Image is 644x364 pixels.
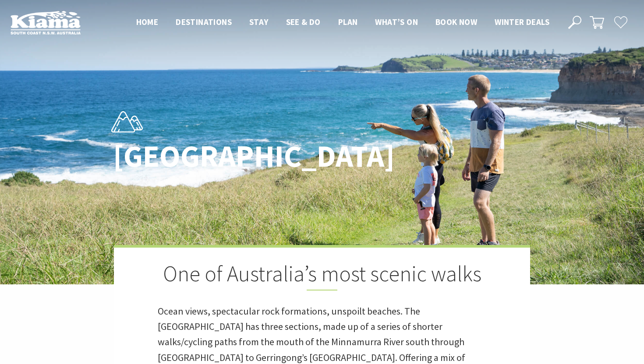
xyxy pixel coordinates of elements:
[11,10,81,35] img: Kiama Logo
[286,17,321,27] span: See & Do
[375,17,418,27] span: What’s On
[435,17,477,27] span: Book now
[249,17,269,27] span: Stay
[495,17,549,27] span: Winter Deals
[127,15,558,30] nav: Main Menu
[176,17,232,27] span: Destinations
[158,261,486,290] h2: One of Australia’s most scenic walks
[113,140,361,173] h1: [GEOGRAPHIC_DATA]
[136,17,159,27] span: Home
[338,17,358,27] span: Plan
